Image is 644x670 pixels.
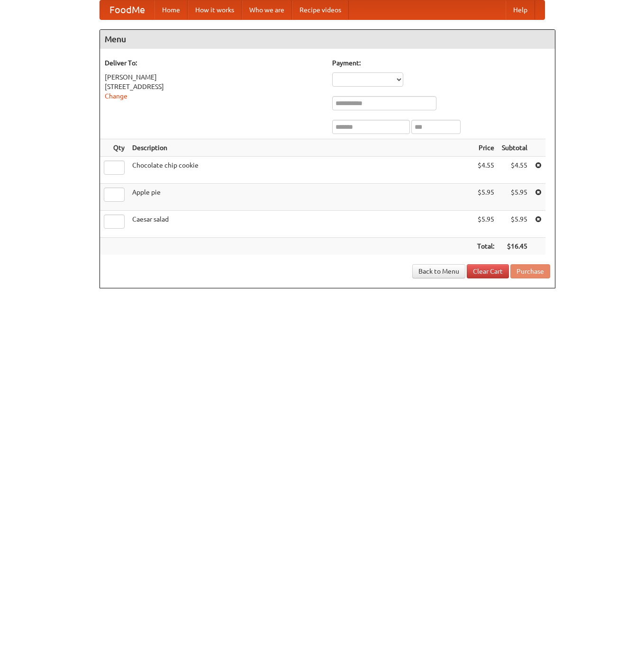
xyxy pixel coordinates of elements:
[242,0,292,19] a: Who we are
[105,72,323,82] div: [PERSON_NAME]
[473,157,498,184] td: $4.55
[105,92,127,100] a: Change
[332,58,550,68] h5: Payment:
[467,264,509,278] a: Clear Cart
[473,184,498,211] td: $5.95
[510,264,550,278] button: Purchase
[473,211,498,238] td: $5.95
[100,0,154,19] a: FoodMe
[498,238,531,255] th: $16.45
[412,264,465,278] a: Back to Menu
[154,0,188,19] a: Home
[292,0,349,19] a: Recipe videos
[473,139,498,157] th: Price
[128,157,473,184] td: Chocolate chip cookie
[105,82,323,91] div: [STREET_ADDRESS]
[128,184,473,211] td: Apple pie
[100,139,128,157] th: Qty
[100,30,555,49] h4: Menu
[128,211,473,238] td: Caesar salad
[473,238,498,255] th: Total:
[105,58,323,68] h5: Deliver To:
[498,211,531,238] td: $5.95
[128,139,473,157] th: Description
[498,157,531,184] td: $4.55
[506,0,535,19] a: Help
[188,0,242,19] a: How it works
[498,184,531,211] td: $5.95
[498,139,531,157] th: Subtotal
